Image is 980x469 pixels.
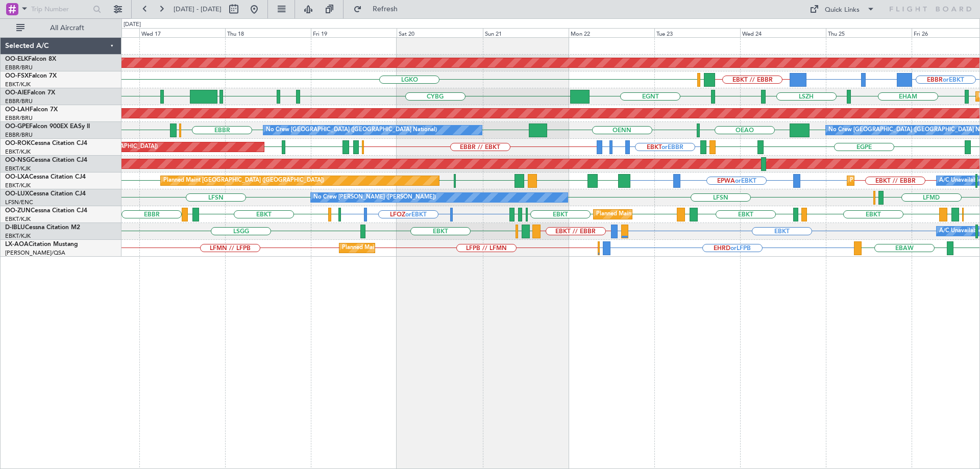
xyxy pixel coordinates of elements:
[5,182,31,189] a: EBKT/KJK
[349,1,410,17] button: Refresh
[5,107,30,113] span: OO-LAH
[5,56,56,62] a: OO-ELKFalcon 8X
[5,249,65,257] a: [PERSON_NAME]/QSA
[5,232,31,240] a: EBKT/KJK
[5,165,31,172] a: EBKT/KJK
[5,90,27,96] span: OO-AIE
[27,24,108,32] span: All Aircraft
[5,56,28,62] span: OO-ELK
[483,28,569,37] div: Sun 21
[174,5,222,14] span: [DATE] - [DATE]
[5,199,33,206] a: LFSN/ENC
[5,191,29,197] span: OO-LUX
[364,6,407,13] span: Refresh
[5,73,29,79] span: OO-FSX
[225,28,311,37] div: Thu 18
[139,28,225,37] div: Wed 17
[825,5,860,15] div: Quick Links
[5,225,25,231] span: D-IBLU
[5,208,31,214] span: OO-ZUN
[311,28,397,37] div: Fri 19
[266,122,437,138] div: No Crew [GEOGRAPHIC_DATA] ([GEOGRAPHIC_DATA] National)
[5,241,29,248] span: LX-AOA
[5,81,31,88] a: EBKT/KJK
[5,124,29,130] span: OO-GPE
[5,140,87,146] a: OO-ROKCessna Citation CJ4
[5,73,57,79] a: OO-FSXFalcon 7X
[342,240,503,256] div: Planned Maint [GEOGRAPHIC_DATA] ([GEOGRAPHIC_DATA])
[313,190,436,205] div: No Crew [PERSON_NAME] ([PERSON_NAME])
[5,64,33,71] a: EBBR/BRU
[5,148,31,156] a: EBKT/KJK
[5,114,33,122] a: EBBR/BRU
[5,131,33,139] a: EBBR/BRU
[5,174,29,180] span: OO-LXA
[740,28,826,37] div: Wed 24
[5,191,86,197] a: OO-LUXCessna Citation CJ4
[5,140,31,146] span: OO-ROK
[5,157,87,163] a: OO-NSGCessna Citation CJ4
[5,157,31,163] span: OO-NSG
[5,97,33,105] a: EBBR/BRU
[5,241,78,248] a: LX-AOACitation Mustang
[804,1,880,17] button: Quick Links
[397,28,482,37] div: Sat 20
[31,2,90,17] input: Trip Number
[596,207,715,222] div: Planned Maint Kortrijk-[GEOGRAPHIC_DATA]
[5,107,58,113] a: OO-LAHFalcon 7X
[5,215,31,223] a: EBKT/KJK
[5,208,87,214] a: OO-ZUNCessna Citation CJ4
[5,124,90,130] a: OO-GPEFalcon 900EX EASy II
[569,28,654,37] div: Mon 22
[850,173,969,188] div: Planned Maint Kortrijk-[GEOGRAPHIC_DATA]
[163,173,324,188] div: Planned Maint [GEOGRAPHIC_DATA] ([GEOGRAPHIC_DATA])
[654,28,740,37] div: Tue 23
[5,90,55,96] a: OO-AIEFalcon 7X
[124,20,141,29] div: [DATE]
[11,20,111,36] button: All Aircraft
[826,28,912,37] div: Thu 25
[5,174,86,180] a: OO-LXACessna Citation CJ4
[5,225,80,231] a: D-IBLUCessna Citation M2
